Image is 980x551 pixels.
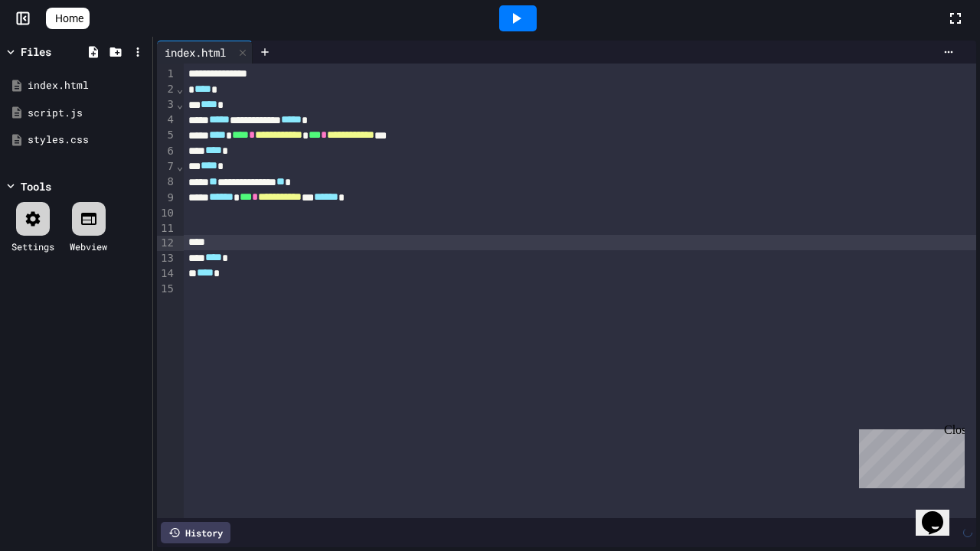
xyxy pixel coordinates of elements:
[55,11,83,26] span: Home
[157,221,176,236] div: 11
[161,522,230,543] div: History
[28,132,147,148] div: styles.css
[157,282,176,297] div: 15
[157,82,176,97] div: 2
[157,266,176,282] div: 14
[28,106,147,121] div: script.js
[157,67,176,82] div: 1
[916,490,965,536] iframe: chat widget
[853,423,965,488] iframe: chat widget
[157,191,176,206] div: 9
[70,240,107,253] div: Webview
[6,6,106,97] div: Chat with us now!Close
[157,159,176,174] div: 7
[157,41,253,64] div: index.html
[28,78,147,93] div: index.html
[157,236,176,251] div: 12
[11,240,54,253] div: Settings
[157,251,176,266] div: 13
[157,174,176,190] div: 8
[157,206,176,221] div: 10
[21,178,51,194] div: Tools
[157,128,176,143] div: 5
[157,112,176,128] div: 4
[46,8,90,29] a: Home
[21,44,51,60] div: Files
[176,160,184,172] span: Fold line
[176,98,184,110] span: Fold line
[157,144,176,159] div: 6
[157,44,234,60] div: index.html
[176,83,184,95] span: Fold line
[157,97,176,112] div: 3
